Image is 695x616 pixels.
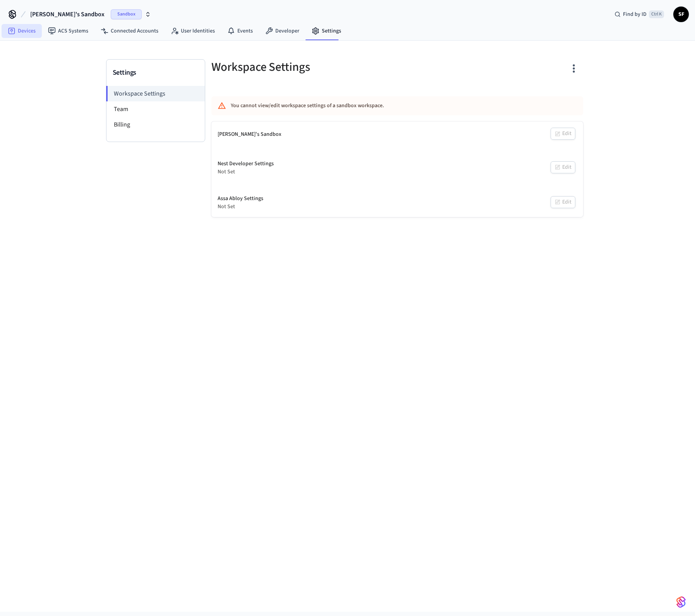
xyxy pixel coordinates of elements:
span: [PERSON_NAME]'s Sandbox [30,10,105,19]
span: Ctrl K [649,10,664,18]
div: Not Set [218,203,263,211]
h3: Settings [113,67,199,78]
span: Find by ID [623,10,647,18]
div: Domain Overview [29,46,69,51]
a: Developer [259,24,305,38]
div: Nest Developer Settings [218,160,274,168]
button: SF [673,7,689,22]
div: v 4.0.25 [22,12,38,19]
div: You cannot view/edit workspace settings of a sandbox workspace. [231,99,518,113]
div: Domain: [DOMAIN_NAME] [20,20,85,26]
a: Connected Accounts [94,24,165,38]
div: Keywords by Traffic [86,46,130,51]
img: logo_orange.svg [12,12,19,19]
a: Devices [2,24,42,38]
span: Sandbox [111,9,142,19]
li: Workspace Settings [106,86,205,101]
a: ACS Systems [42,24,94,38]
img: tab_keywords_by_traffic_grey.svg [77,45,83,51]
li: Billing [106,117,205,132]
div: Assa Abloy Settings [218,195,263,203]
div: Not Set [218,168,274,176]
a: Events [221,24,259,38]
a: Settings [305,24,347,38]
a: User Identities [165,24,221,38]
img: website_grey.svg [12,20,19,26]
span: SF [674,7,688,21]
h5: Workspace Settings [211,59,393,75]
div: [PERSON_NAME]'s Sandbox [218,130,281,139]
li: Team [106,101,205,117]
img: SeamLogoGradient.69752ec5.svg [676,596,686,608]
div: Find by IDCtrl K [608,7,670,21]
img: tab_domain_overview_orange.svg [21,45,27,51]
